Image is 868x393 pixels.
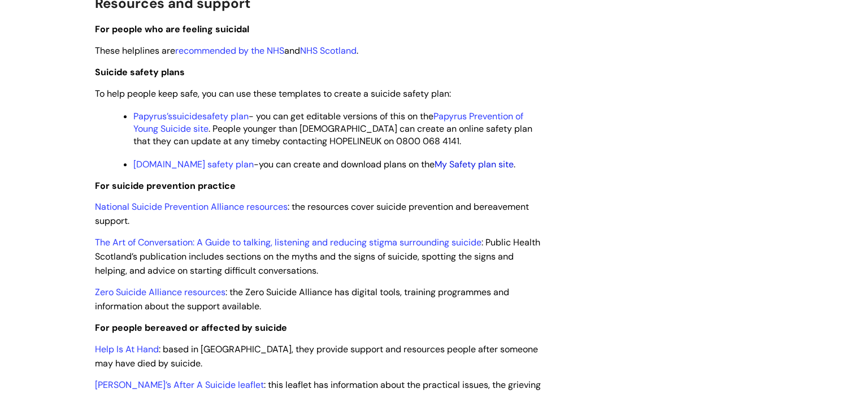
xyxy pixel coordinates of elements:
span: suicide [172,110,202,122]
a: My Safety plan site [435,158,514,170]
span: : Public Health Scotland’s publication includes sections on the myths and the signs of suicide, s... [95,236,540,277]
span: These helplines are and . [95,45,358,57]
span: you can create and download plans on the . [259,158,515,170]
a: NHS Scotland [300,45,357,57]
a: Zero Suicide Alliance resources [95,286,225,298]
a: [PERSON_NAME]’s After A Suicide leaflet [95,379,264,391]
span: : based in [GEOGRAPHIC_DATA], they provide support and resources people after someone may have di... [95,343,538,369]
a: recommended by the NHS [175,45,284,57]
span: People younger than [DEMOGRAPHIC_DATA] can create an online safety plan that they can update at a... [133,123,535,147]
a: Help Is At Hand [95,343,159,355]
span: : the resources cover suicide prevention and bereavement support. [95,201,529,227]
span: - [133,158,515,170]
a: National Suicide Prevention Alliance resources [95,201,288,213]
a: Papyrus Prevention of Young Suicide site [133,110,526,135]
span: For suicide prevention practice [95,180,236,192]
span: : the Zero Suicide Alliance has digital tools, training programmes and information about the supp... [95,286,509,312]
span: - you can get e [133,110,311,122]
span: ditable versions of this on the . [133,110,526,135]
span: For people who are feeling suicidal [95,23,249,35]
a: Papyrus’ssuicidesafety plan [133,110,249,122]
span: To help people keep safe, you can use these templates to create a suicide safety plan: [95,88,451,100]
a: [DOMAIN_NAME] safety plan [133,158,254,170]
span: by contacting HOPELINEUK on 0800 068 4141. [270,135,461,147]
span: Suicide safety plans [95,66,185,78]
a: The Art of Conversation: A Guide to talking, listening and reducing stigma surrounding suicide [95,236,481,248]
span: For people bereaved or affected by suicide [95,322,287,334]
